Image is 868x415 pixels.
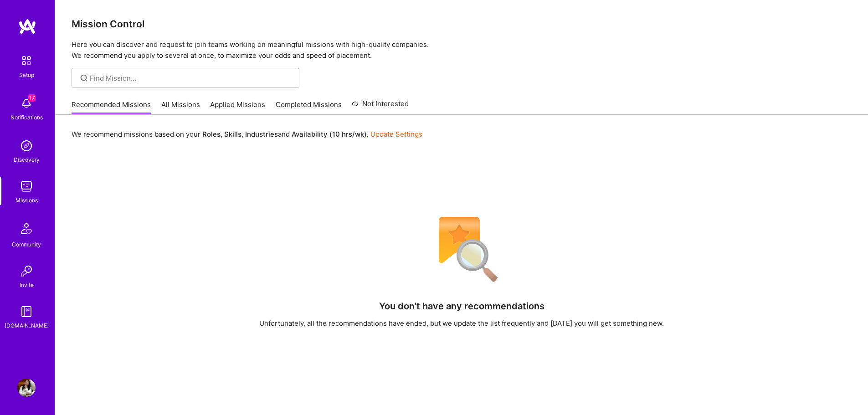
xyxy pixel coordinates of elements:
[17,262,36,280] img: Invite
[72,39,852,61] p: Here you can discover and request to join teams working on meaningful missions with high-quality ...
[352,98,409,115] a: Not Interested
[90,73,293,83] input: Find Mission...
[423,211,500,288] img: No Results
[17,379,36,397] img: User Avatar
[17,177,36,195] img: teamwork
[15,195,38,205] div: Missions
[245,130,278,138] b: Industries
[72,100,151,115] a: Recommended Missions
[259,318,664,328] div: Unfortunately, all the recommendations have ended, but we update the list frequently and [DATE] y...
[17,137,36,155] img: discovery
[72,18,852,30] h3: Mission Control
[19,70,34,80] div: Setup
[10,113,43,122] div: Notifications
[15,379,38,397] a: User Avatar
[161,100,200,115] a: All Missions
[28,94,36,102] span: 17
[17,302,36,321] img: guide book
[276,100,342,115] a: Completed Missions
[20,280,34,290] div: Invite
[15,218,37,240] img: Community
[72,129,422,139] p: We recommend missions based on your , , and .
[370,130,422,138] a: Update Settings
[224,130,241,138] b: Skills
[202,130,221,138] b: Roles
[5,321,49,330] div: [DOMAIN_NAME]
[12,240,41,249] div: Community
[17,94,36,113] img: bell
[79,73,89,83] i: icon SearchGrey
[379,301,544,312] h4: You don't have any recommendations
[210,100,265,115] a: Applied Missions
[292,130,367,138] b: Availability (10 hrs/wk)
[14,155,40,164] div: Discovery
[18,18,36,35] img: logo
[17,51,36,70] img: setup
